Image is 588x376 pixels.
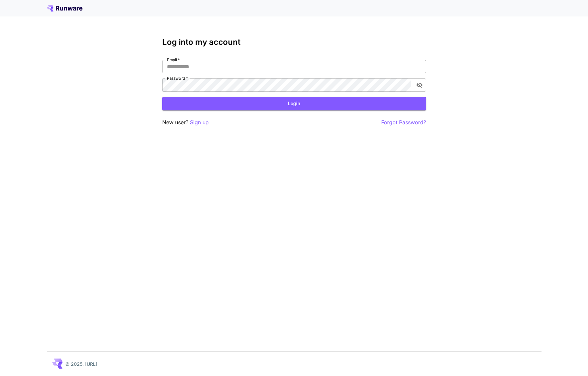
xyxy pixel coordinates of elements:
[167,75,188,81] label: Password
[414,79,425,91] button: toggle password visibility
[190,118,209,127] button: Sign up
[162,38,426,47] h3: Log into my account
[381,118,426,127] button: Forgot Password?
[65,361,97,367] p: © 2025, [URL]
[167,57,180,63] label: Email
[162,97,426,110] button: Login
[162,118,209,127] p: New user?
